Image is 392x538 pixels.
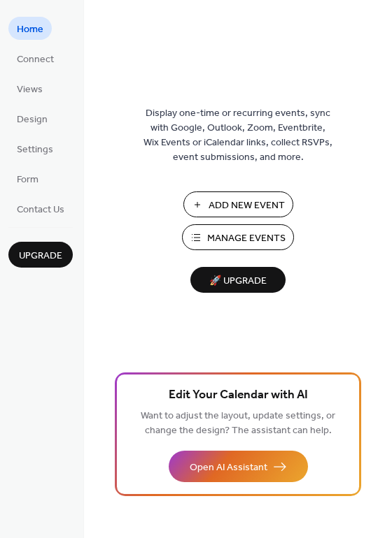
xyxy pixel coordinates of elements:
[8,107,56,130] a: Design
[141,407,335,440] span: Want to adjust the layout, update settings, or change the design? The assistant can help.
[143,106,332,165] span: Display one-time or recurring events, sync with Google, Outlook, Zoom, Eventbrite, Wix Events or ...
[169,386,308,405] span: Edit Your Calendar with AI
[17,52,54,67] span: Connect
[183,191,293,217] button: Add New Event
[19,249,62,263] span: Upgrade
[17,173,38,187] span: Form
[8,242,73,268] button: Upgrade
[17,22,43,37] span: Home
[207,231,286,246] span: Manage Events
[209,198,285,213] span: Add New Event
[8,167,47,190] a: Form
[8,137,62,160] a: Settings
[17,112,48,127] span: Design
[8,17,52,40] a: Home
[17,82,43,97] span: Views
[182,224,294,250] button: Manage Events
[8,77,51,100] a: Views
[190,460,267,475] span: Open AI Assistant
[8,197,73,220] a: Contact Us
[169,451,308,482] button: Open AI Assistant
[190,267,286,293] button: 🚀 Upgrade
[17,143,53,157] span: Settings
[199,272,277,291] span: 🚀 Upgrade
[17,203,64,217] span: Contact Us
[8,47,62,70] a: Connect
